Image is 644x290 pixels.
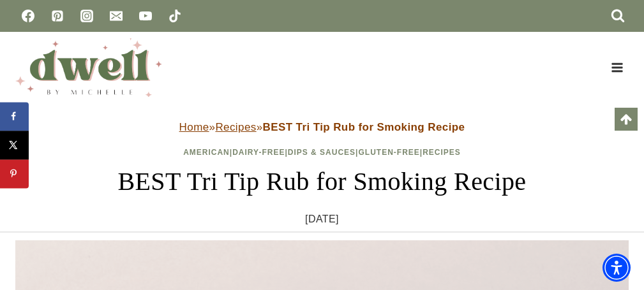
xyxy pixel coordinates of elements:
[179,121,209,133] a: Home
[607,5,629,27] button: View Search Form
[103,3,129,29] a: Email
[423,148,461,157] a: Recipes
[15,3,41,29] a: Facebook
[179,121,465,133] span: » »
[162,3,188,29] a: TikTok
[215,121,256,133] a: Recipes
[45,3,70,29] a: Pinterest
[358,148,419,157] a: Gluten-Free
[15,163,629,201] h1: BEST Tri Tip Rub for Smoking Recipe
[133,3,158,29] a: YouTube
[615,108,638,131] a: Scroll to top
[263,121,465,133] strong: BEST Tri Tip Rub for Smoking Recipe
[183,148,461,157] span: | | | |
[603,254,631,282] div: Accessibility Menu
[232,148,285,157] a: Dairy-Free
[605,57,629,77] button: Open menu
[74,3,100,29] a: Instagram
[305,211,339,228] time: [DATE]
[15,38,162,97] img: DWELL by michelle
[288,148,356,157] a: Dips & Sauces
[183,148,230,157] a: American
